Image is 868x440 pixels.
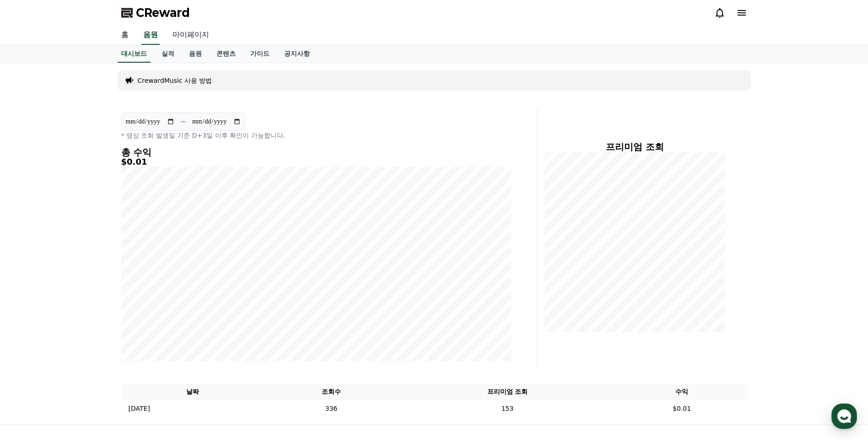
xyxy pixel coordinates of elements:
th: 수익 [617,383,747,400]
a: 음원 [182,45,209,63]
a: 공지사항 [277,45,317,63]
h4: 총 수익 [121,147,511,157]
th: 조회수 [264,383,398,400]
a: 음원 [141,26,160,45]
a: 대화 [60,290,118,313]
a: CReward [121,5,190,20]
td: 153 [398,400,616,417]
a: 콘텐츠 [209,45,243,63]
a: 홈 [114,26,136,45]
td: 336 [264,400,398,417]
a: 홈 [3,290,60,313]
p: * 영상 조회 발생일 기준 D+3일 이후 확인이 가능합니다. [121,131,511,140]
th: 프리미엄 조회 [398,383,616,400]
a: CrewardMusic 사용 방법 [138,76,212,85]
a: 가이드 [243,45,277,63]
td: $0.01 [617,400,747,417]
p: ~ [180,116,186,127]
th: 날짜 [121,383,264,400]
h4: 프리미엄 조회 [545,142,725,152]
span: 홈 [29,304,34,311]
span: 대화 [84,304,95,311]
a: 실적 [154,45,182,63]
span: CReward [136,5,190,20]
a: 마이페이지 [165,26,216,45]
h5: $0.01 [121,157,511,166]
p: [DATE] [129,404,150,413]
a: 설정 [118,290,176,313]
a: 대시보드 [118,45,151,63]
span: 설정 [141,304,152,311]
